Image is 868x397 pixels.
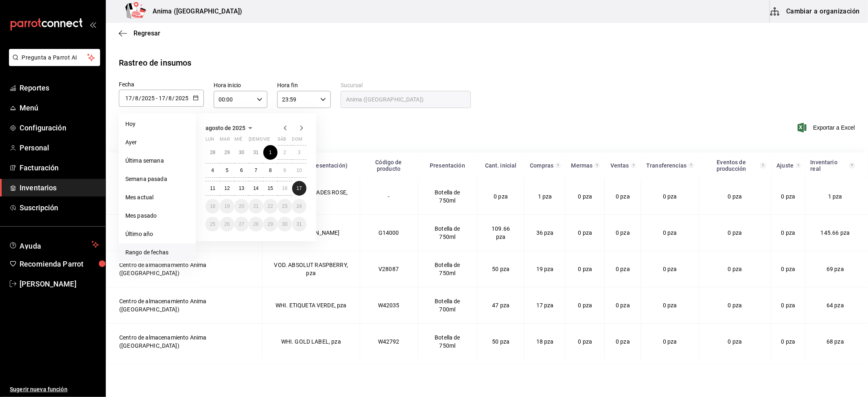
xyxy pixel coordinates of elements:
button: 27 de agosto de 2025 [234,217,249,232]
abbr: 5 de agosto de 2025 [226,168,229,173]
button: 31 de julio de 2025 [249,145,263,160]
span: Suscripción [20,202,99,213]
li: Hoy [119,115,196,133]
span: 0 pza [616,229,630,236]
abbr: 28 de agosto de 2025 [253,221,258,227]
div: Compras [529,162,554,169]
svg: Total de presentación del insumo vendido en el rango de fechas seleccionado. [631,162,636,169]
button: 15 de agosto de 2025 [263,181,278,196]
abbr: 20 de agosto de 2025 [239,203,244,209]
button: 28 de julio de 2025 [206,145,220,160]
span: / [166,95,168,101]
span: 0 pza [781,229,796,236]
abbr: 21 de agosto de 2025 [253,203,258,209]
span: Configuración [20,122,99,133]
abbr: jueves [249,137,297,145]
abbr: 24 de agosto de 2025 [297,203,302,209]
button: 29 de agosto de 2025 [263,217,278,232]
span: 0 pza [578,193,593,200]
input: Year [141,95,155,101]
span: 0 pza [663,229,677,236]
abbr: domingo [292,137,302,145]
abbr: 30 de agosto de 2025 [282,221,287,227]
abbr: 12 de agosto de 2025 [224,185,230,191]
span: agosto de 2025 [206,125,245,131]
abbr: 18 de agosto de 2025 [210,203,215,209]
button: 10 de agosto de 2025 [292,163,306,178]
button: 1 de agosto de 2025 [263,145,278,160]
button: 30 de agosto de 2025 [278,217,292,232]
label: Sucursal [341,83,471,88]
span: 0 pza [781,302,796,309]
span: 19 pza [536,266,554,272]
abbr: 26 de agosto de 2025 [224,221,230,227]
button: 29 de julio de 2025 [220,145,234,160]
div: Inventario real [811,159,848,172]
span: 36 pza [536,229,554,236]
span: 0 pza [616,266,630,272]
button: 24 de agosto de 2025 [292,199,306,214]
span: 0 pza [616,338,630,345]
span: 18 pza [536,338,554,345]
td: W42792 [360,324,418,360]
div: Transferencias [646,162,687,169]
abbr: 17 de agosto de 2025 [297,185,302,191]
span: 50 pza [492,266,509,272]
span: Facturación [20,162,99,173]
span: 68 pza [826,338,844,345]
span: 0 pza [663,193,677,200]
li: Último año [119,225,196,243]
span: 0 pza [578,266,593,272]
td: WHI. ETIQUETA VERDE, pza [262,287,360,324]
abbr: martes [220,137,230,145]
button: 19 de agosto de 2025 [220,199,234,214]
abbr: 22 de agosto de 2025 [268,203,273,209]
span: Personal [20,142,99,153]
td: Botella de 750ml [418,251,477,287]
div: Mermas [571,162,593,169]
abbr: 28 de julio de 2025 [210,150,215,155]
div: Eventos de producción [704,159,759,172]
button: 9 de agosto de 2025 [278,163,292,178]
abbr: lunes [206,137,214,145]
span: - [156,95,157,101]
td: Centro de almacenamiento Anima ([GEOGRAPHIC_DATA]) [106,324,262,360]
button: 28 de agosto de 2025 [249,217,263,232]
div: Ajuste [776,162,795,169]
abbr: 30 de julio de 2025 [239,150,244,155]
span: / [139,95,141,101]
span: 0 pza [616,302,630,309]
button: agosto de 2025 [206,123,255,133]
abbr: 25 de agosto de 2025 [210,221,215,227]
abbr: 14 de agosto de 2025 [253,185,258,191]
button: 12 de agosto de 2025 [220,181,234,196]
span: Recomienda Parrot [20,258,99,269]
button: 5 de agosto de 2025 [220,163,234,178]
td: Botella de 700ml [418,287,477,324]
td: VOD. ABSOLUT RASPBERRY, pza [262,251,360,287]
span: 0 pza [663,338,677,345]
svg: Cantidad registrada mediante Ajuste manual y conteos en el rango de fechas seleccionado. [796,162,801,169]
abbr: 6 de agosto de 2025 [240,168,243,173]
td: Botella de 750ml [418,179,477,215]
span: 47 pza [492,302,509,309]
button: 13 de agosto de 2025 [234,181,249,196]
abbr: 10 de agosto de 2025 [297,168,302,173]
button: 26 de agosto de 2025 [220,217,234,232]
span: 0 pza [578,338,593,345]
button: 7 de agosto de 2025 [249,163,263,178]
td: Centro de almacenamiento Anima ([GEOGRAPHIC_DATA]) [106,179,262,215]
button: Pregunta a Parrot AI [9,49,100,66]
button: 3 de agosto de 2025 [292,145,306,160]
abbr: 3 de agosto de 2025 [298,150,301,155]
li: Rango de fechas [119,243,196,262]
abbr: 7 de agosto de 2025 [255,168,258,173]
span: 0 pza [728,193,742,200]
div: Cant. inicial [482,162,520,169]
td: - [360,179,418,215]
span: Sugerir nueva función [10,385,99,394]
span: 0 pza [494,193,508,200]
button: 25 de agosto de 2025 [206,217,220,232]
abbr: 13 de agosto de 2025 [239,185,244,191]
abbr: 11 de agosto de 2025 [210,185,215,191]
